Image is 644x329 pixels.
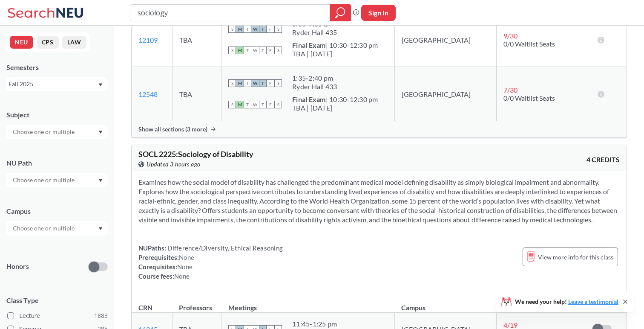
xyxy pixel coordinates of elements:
[292,82,337,91] div: Ryder Hall 433
[228,47,236,54] span: S
[166,244,283,252] span: Difference/Diversity, Ethical Reasoning
[251,25,259,33] span: W
[174,272,190,280] span: None
[98,83,103,87] svg: Dropdown arrow
[292,104,378,112] div: TBA | [DATE]
[503,94,555,102] span: 0/0 Waitlist Seats
[98,179,103,182] svg: Dropdown arrow
[98,131,103,134] svg: Dropdown arrow
[394,13,496,67] td: [GEOGRAPHIC_DATA]
[292,95,378,104] div: | 10:30-12:30 pm
[138,36,158,44] a: 12109
[292,28,337,37] div: Ryder Hall 435
[274,101,282,108] span: S
[586,155,620,164] span: 4 CREDITS
[172,13,221,67] td: TBA
[244,79,251,87] span: T
[228,79,236,87] span: S
[6,221,108,236] div: Dropdown arrow
[147,160,201,169] span: Updated 3 hours ago
[251,47,259,54] span: W
[9,127,80,137] input: Choose one or multiple
[137,6,324,20] input: Class, professor, course number, "phrase"
[267,47,274,54] span: F
[259,79,267,87] span: T
[274,25,282,33] span: S
[9,79,98,89] div: Fall 2025
[503,40,555,48] span: 0/0 Waitlist Seats
[292,41,326,49] b: Final Exam
[244,47,251,54] span: T
[138,178,620,224] section: Examines how the social model of disability has challenged the predominant medical model defining...
[330,4,351,21] div: magnifying glass
[259,25,267,33] span: T
[228,25,236,33] span: S
[6,296,108,305] span: Class Type
[62,36,86,49] button: LAW
[6,173,108,187] div: Dropdown arrow
[172,294,221,313] th: Professors
[9,223,80,233] input: Choose one or multiple
[236,79,244,87] span: M
[177,263,193,271] span: None
[292,95,326,103] b: Final Exam
[94,311,108,320] span: 1883
[138,125,207,133] span: Show all sections (3 more)
[10,36,33,49] button: NEU
[274,79,282,87] span: S
[503,86,517,94] span: 7 / 30
[267,79,274,87] span: F
[244,25,251,33] span: T
[236,25,244,33] span: M
[172,67,221,121] td: TBA
[394,294,496,313] th: Campus
[7,310,108,321] label: Lecture
[228,101,236,108] span: S
[138,303,152,312] div: CRN
[259,101,267,108] span: T
[132,121,627,137] div: Show all sections (3 more)
[6,207,108,216] div: Campus
[538,252,613,262] span: View more info for this class
[335,7,345,19] svg: magnifying glass
[251,79,259,87] span: W
[138,243,283,281] div: NUPaths: Prerequisites: Corequisites: Course fees:
[394,67,496,121] td: [GEOGRAPHIC_DATA]
[98,227,103,230] svg: Dropdown arrow
[244,101,251,108] span: T
[6,262,29,271] p: Honors
[9,175,80,185] input: Choose one or multiple
[259,47,267,54] span: T
[37,36,59,49] button: CPS
[138,90,158,98] a: 12548
[6,77,108,91] div: Fall 2025Dropdown arrow
[6,63,108,72] div: Semesters
[138,149,253,159] span: SOCL 2225 : Sociology of Disability
[503,32,517,40] span: 9 / 30
[179,253,194,261] span: None
[6,110,108,119] div: Subject
[274,47,282,54] span: S
[515,299,618,305] span: We need your help!
[221,294,395,313] th: Meetings
[361,5,396,21] button: Sign In
[292,74,337,82] div: 1:35 - 2:40 pm
[503,321,517,329] span: 4 / 19
[236,47,244,54] span: M
[6,125,108,139] div: Dropdown arrow
[568,298,618,305] a: Leave a testimonial
[292,49,378,58] div: TBA | [DATE]
[292,320,349,328] div: 11:45 - 1:25 pm
[236,101,244,108] span: M
[6,158,108,168] div: NU Path
[267,25,274,33] span: F
[251,101,259,108] span: W
[267,101,274,108] span: F
[292,41,378,49] div: | 10:30-12:30 pm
